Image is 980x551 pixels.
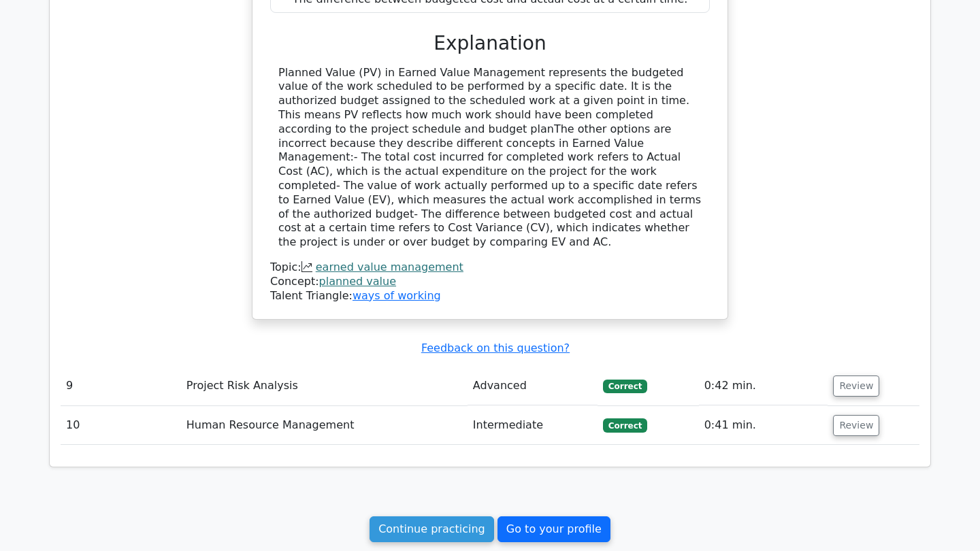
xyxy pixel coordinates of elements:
a: Feedback on this question? [421,341,570,354]
div: Planned Value (PV) in Earned Value Management represents the budgeted value of the work scheduled... [278,66,702,250]
div: Concept: [270,275,710,289]
td: Project Risk Analysis [181,367,468,405]
a: earned value management [316,261,463,273]
span: Correct [603,380,647,393]
button: Review [833,375,879,397]
td: Intermediate [468,406,598,445]
span: Correct [603,418,647,432]
h3: Explanation [278,32,702,55]
td: 0:41 min. [699,406,828,445]
div: Topic: [270,261,710,275]
td: 0:42 min. [699,367,828,405]
td: Advanced [468,367,598,405]
a: Continue practicing [370,516,494,542]
button: Review [833,415,879,436]
a: Go to your profile [497,516,610,542]
td: 9 [61,367,181,405]
div: Talent Triangle: [270,261,710,303]
a: ways of working [353,289,441,302]
td: 10 [61,406,181,445]
td: Human Resource Management [181,406,468,445]
a: planned value [319,275,396,288]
